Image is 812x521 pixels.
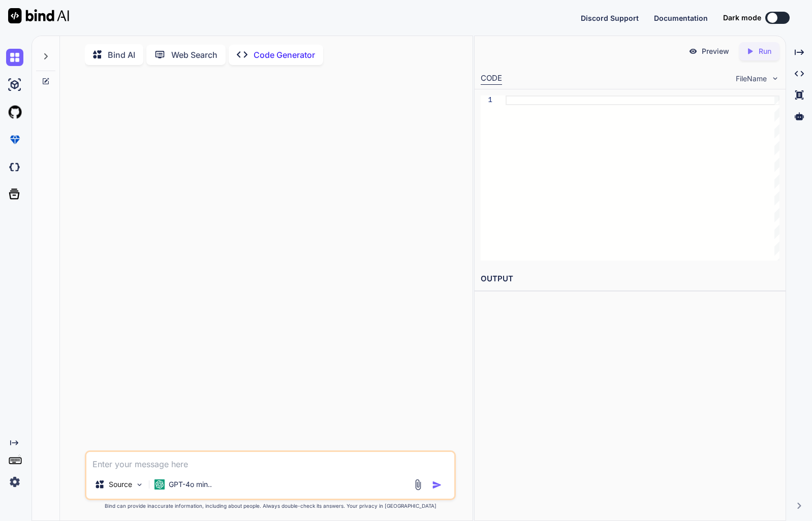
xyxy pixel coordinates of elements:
img: githubLight [6,104,23,121]
p: Preview [702,46,729,56]
img: darkCloudIdeIcon [6,158,23,176]
img: preview [689,47,698,56]
span: Dark mode [723,13,761,23]
div: 1 [481,95,492,105]
img: GPT-4o mini [154,479,165,490]
div: CODE [481,73,502,85]
img: chat [6,49,23,66]
img: attachment [412,479,424,491]
h2: OUTPUT [475,267,786,291]
p: Code Generator [254,49,315,61]
p: Bind AI [108,49,135,61]
img: icon [432,480,442,490]
img: ai-studio [6,76,23,93]
span: Documentation [654,14,708,22]
span: FileName [736,74,767,84]
button: Discord Support [581,13,639,23]
img: Bind AI [8,8,69,23]
img: settings [6,473,23,491]
button: Documentation [654,13,708,23]
p: Bind can provide inaccurate information, including about people. Always double-check its answers.... [85,502,456,510]
p: Source [109,479,132,490]
p: GPT-4o min.. [169,479,212,490]
p: Web Search [171,49,217,61]
img: chevron down [771,74,779,83]
span: Discord Support [581,14,639,22]
img: premium [6,131,23,148]
img: Pick Models [135,480,144,489]
p: Run [759,46,771,56]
